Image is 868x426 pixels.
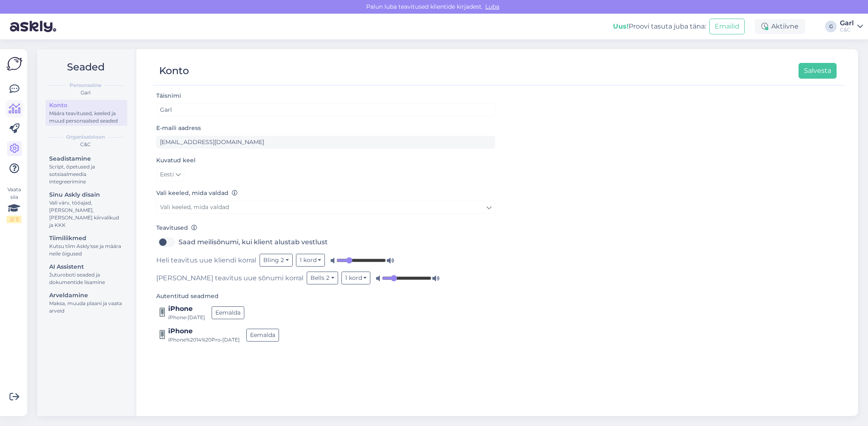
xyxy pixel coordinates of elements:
[168,304,205,314] div: iPhone
[45,100,127,126] a: KontoMäära teavitused, keeled ja muud personaalsed seaded
[69,82,102,89] b: Personaalne
[45,189,127,230] a: Sinu Askly disainVali värv, tööajad, [PERSON_NAME], [PERSON_NAME] kiirvalikud ja KKK
[799,63,837,79] button: Salvesta
[168,326,240,336] div: iPhone
[755,19,805,34] div: Aktiivne
[66,133,105,141] b: Organisatsioon
[825,21,837,32] div: G
[159,63,189,79] div: Konto
[260,254,293,267] button: Bling 2
[49,271,124,286] div: Juturoboti seaded ja dokumentide lisamine
[483,3,502,10] span: Luba
[49,163,124,185] div: Script, õpetused ja sotsiaalmeedia integreerimine
[49,234,124,243] div: Tiimiliikmed
[156,189,238,197] label: Vali keeled, mida valdad
[840,20,854,26] div: Garl
[613,22,706,31] div: Proovi tasuta juba täna:
[613,22,629,30] b: Uus!
[341,272,371,284] button: 1 kord
[49,154,124,163] div: Seadistamine
[49,190,124,199] div: Sinu Askly disain
[45,153,127,187] a: SeadistamineScript, õpetused ja sotsiaalmeedia integreerimine
[840,20,863,33] a: GarlC&C
[156,156,196,165] label: Kuvatud keel
[179,236,328,249] label: Saad meilisõnumi, kui klient alustab vestlust
[45,233,127,259] a: TiimiliikmedKutsu tiim Askly'sse ja määra neile õigused
[44,59,127,75] h2: Seaded
[246,329,279,342] button: Eemalda
[840,26,854,33] div: C&C
[168,336,240,344] div: iPhone%2014%20Pro • [DATE]
[44,89,127,96] div: Garl
[156,254,495,267] div: Heli teavitus uue kliendi korral
[45,261,127,287] a: AI AssistentJuturoboti seaded ja dokumentide lisamine
[49,291,124,300] div: Arveldamine
[156,201,495,214] a: Vali keeled, mida valdad
[49,110,124,125] div: Määra teavitused, keeled ja muud personaalsed seaded
[709,19,745,34] button: Emailid
[156,292,219,301] label: Autentitud seadmed
[156,224,197,232] label: Teavitused
[44,141,127,148] div: C&C
[156,168,184,181] a: Eesti
[168,314,205,321] div: iPhone • [DATE]
[156,272,495,284] div: [PERSON_NAME] teavitus uue sõnumi korral
[49,300,124,315] div: Maksa, muuda plaani ja vaata arveid
[160,170,174,179] span: Eesti
[296,254,325,267] button: 1 kord
[156,91,181,100] label: Täisnimi
[307,272,338,284] button: Bells 2
[49,101,124,110] div: Konto
[212,306,244,319] button: Eemalda
[160,203,229,211] span: Vali keeled, mida valdad
[49,243,124,258] div: Kutsu tiim Askly'sse ja määra neile õigused
[7,56,22,72] img: Askly Logo
[49,262,124,271] div: AI Assistent
[49,199,124,229] div: Vali värv, tööajad, [PERSON_NAME], [PERSON_NAME] kiirvalikud ja KKK
[7,216,21,223] div: 2 / 3
[156,124,201,132] label: E-maili aadress
[156,103,495,116] input: Sisesta nimi
[7,186,21,223] div: Vaata siia
[45,290,127,316] a: ArveldamineMaksa, muuda plaani ja vaata arveid
[156,136,495,149] input: Sisesta e-maili aadress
